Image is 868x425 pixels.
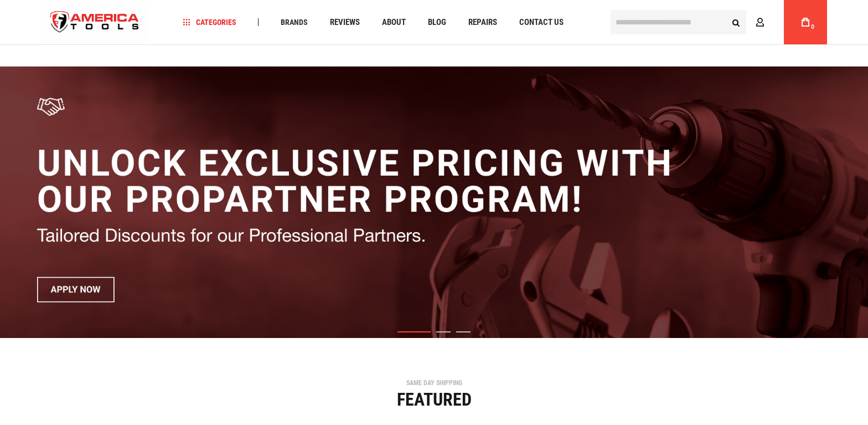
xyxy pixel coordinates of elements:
a: store logo [41,2,148,43]
button: Search [725,12,746,33]
a: Categories [178,15,241,30]
a: Blog [423,15,451,30]
a: Contact Us [514,15,569,30]
div: Featured [38,391,830,408]
img: America Tools [41,2,148,43]
div: SAME DAY SHIPPING [38,380,830,386]
a: Reviews [325,15,365,30]
a: About [377,15,411,30]
a: Brands [276,15,313,30]
span: Contact Us [519,18,564,27]
span: Reviews [330,18,360,27]
a: Repairs [463,15,502,30]
span: Blog [428,18,446,27]
span: Categories [183,18,236,26]
span: 0 [811,24,814,30]
span: About [382,18,406,27]
span: Brands [281,18,308,26]
span: Repairs [468,18,497,27]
